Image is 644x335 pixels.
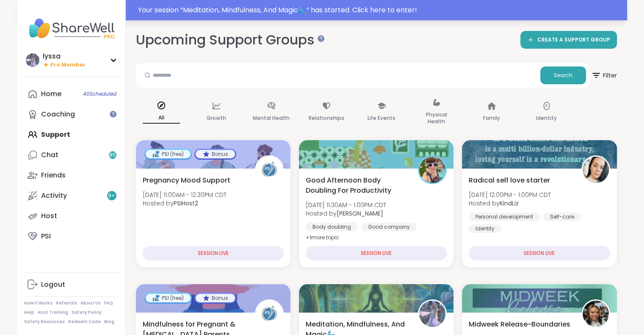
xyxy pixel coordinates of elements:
a: About Us [80,300,101,306]
p: Mental Health [253,113,290,123]
img: lyssa [419,301,445,327]
a: Blog [104,319,114,325]
a: Help [24,310,34,316]
div: Good company [361,223,417,231]
div: Body doubling [306,223,358,231]
span: Good Afternoon Body Doubling For Productivity [306,175,409,196]
img: lyssa [26,53,39,67]
p: Relationships [309,113,344,123]
span: 85 [109,152,116,159]
a: PSI [24,226,119,246]
a: Safety Resources [24,319,65,325]
h2: Upcoming Support Groups [136,30,321,50]
div: lyssa [43,52,86,61]
div: Host [41,211,57,221]
a: Logout [24,274,119,295]
span: Hosted by [143,199,227,208]
div: Bonus [196,294,235,302]
span: Hosted by [306,209,386,218]
p: Identity [536,113,557,123]
a: Redeem Code [68,319,101,325]
a: FAQ [104,300,113,306]
p: Growth [207,113,226,123]
div: SESSION LIVE [469,246,610,260]
span: 9 + [108,192,115,199]
a: CREATE A SUPPORT GROUP [520,31,617,49]
b: PSIHost2 [174,199,198,208]
button: Filter [591,63,617,88]
a: Safety Policy [72,310,102,316]
span: Midweek Release-Boundaries [469,319,570,329]
p: Physical Health [418,110,455,127]
span: [DATE] 11:00AM - 12:30PM CDT [143,191,227,199]
p: Family [483,113,500,123]
img: ShareWell Nav Logo [24,14,119,43]
div: Self-care [543,213,581,221]
a: Coaching [24,104,119,125]
a: Chat85 [24,145,119,165]
b: KindLiz [500,199,519,208]
div: PSI (free) [146,294,191,302]
a: Host Training [38,310,68,316]
span: Pregnancy Mood Support [143,175,230,185]
span: Pro Member [50,61,86,69]
a: Activity9+ [24,185,119,206]
span: 40 Scheduled [83,91,116,97]
div: Coaching [41,110,75,119]
span: CREATE A SUPPORT GROUP [537,36,610,44]
div: Activity [41,191,67,200]
a: Referrals [56,300,77,306]
div: Identity [469,224,501,233]
b: [PERSON_NAME] [337,209,383,218]
div: Friends [41,171,66,180]
span: Filter [591,65,617,86]
div: Personal development [469,213,540,221]
span: Search [554,72,572,79]
p: All [143,113,180,124]
span: [DATE] 11:30AM - 1:00PM CDT [306,201,386,209]
div: Chat [41,150,58,160]
div: Home [41,89,61,99]
img: Shawnti [583,301,609,327]
a: Friends [24,165,119,185]
button: Search [540,66,586,84]
div: SESSION LIVE [306,246,447,260]
iframe: Spotlight [318,35,324,42]
a: Home40Scheduled [24,84,119,104]
div: SESSION LIVE [143,246,284,260]
div: Your session “ Meditation, Mindfulness, And Magic🧞‍♂️ ” has started. Click here to enter! [138,5,622,15]
div: Bonus [196,150,235,158]
div: PSI (free) [146,150,191,158]
img: KindLiz [583,157,609,183]
img: PSIHost2 [256,301,282,327]
iframe: Spotlight [110,111,116,117]
img: Adrienne_QueenOfTheDawn [419,157,445,183]
a: Host [24,206,119,226]
span: Radical self love starter [469,175,550,185]
div: PSI [41,232,51,241]
span: [DATE] 12:00PM - 1:00PM CDT [469,191,551,199]
a: How It Works [24,300,53,306]
p: Life Events [368,113,395,123]
span: Hosted by [469,199,551,208]
div: Logout [41,280,65,289]
img: PSIHost2 [256,157,282,183]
